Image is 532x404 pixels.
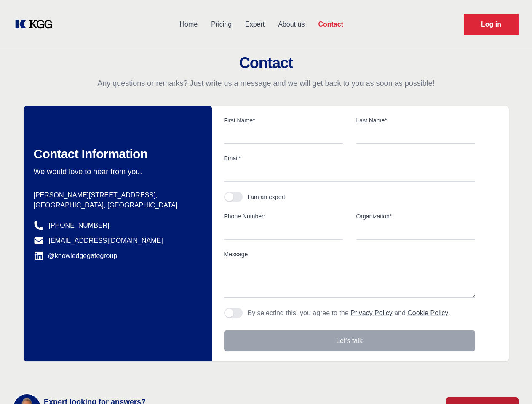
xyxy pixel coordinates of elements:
p: By selecting this, you agree to the and . [248,308,450,318]
label: First Name* [224,116,343,125]
p: Any questions or remarks? Just write us a message and we will get back to you as soon as possible! [10,78,522,88]
div: I am an expert [248,193,286,201]
label: Last Name* [356,116,475,125]
a: About us [271,13,311,35]
a: Request Demo [464,14,519,35]
iframe: Chat Widget [490,364,532,404]
label: Email* [224,154,475,162]
a: Expert [238,13,271,35]
button: Let's talk [224,330,475,351]
label: Message [224,250,475,258]
a: [EMAIL_ADDRESS][DOMAIN_NAME] [49,236,163,246]
a: KOL Knowledge Platform: Talk to Key External Experts (KEE) [13,18,59,31]
h2: Contact Information [34,146,199,162]
a: Pricing [204,13,238,35]
a: Cookie Policy [407,309,448,316]
label: Phone Number* [224,212,343,221]
p: We would love to hear from you. [34,167,199,177]
a: @knowledgegategroup [34,251,118,261]
p: [GEOGRAPHIC_DATA], [GEOGRAPHIC_DATA] [34,200,199,210]
a: Privacy Policy [350,309,393,316]
a: Home [173,13,204,35]
a: [PHONE_NUMBER] [49,221,110,231]
a: Contact [311,13,350,35]
h2: Contact [10,55,522,72]
p: [PERSON_NAME][STREET_ADDRESS], [34,190,199,200]
label: Organization* [356,212,475,221]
